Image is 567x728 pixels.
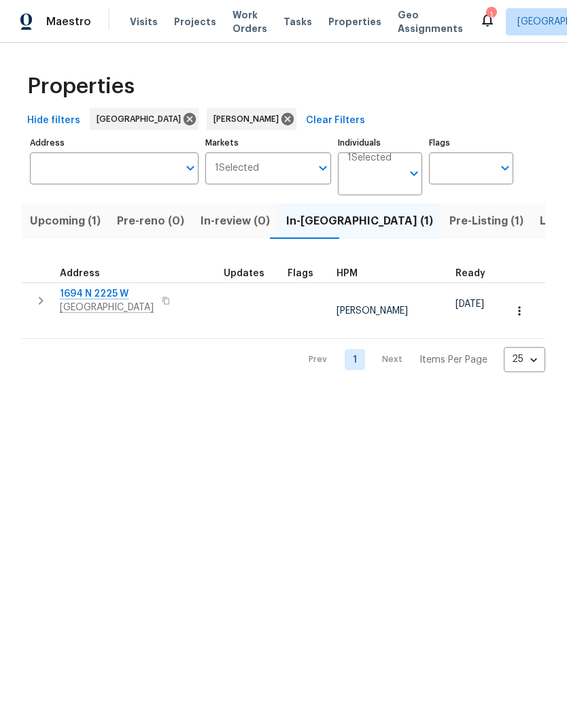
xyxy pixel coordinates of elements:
span: Ready [456,269,485,278]
span: In-[GEOGRAPHIC_DATA] (1) [286,212,433,231]
span: Work Orders [233,8,267,35]
nav: Pagination Navigation [296,347,545,372]
label: Markets [205,139,332,147]
span: Clear Filters [306,112,365,129]
span: Projects [174,15,216,29]
span: 1 Selected [215,163,259,174]
button: Clear Filters [300,108,371,133]
span: Hide filters [27,112,80,129]
span: Tasks [283,17,312,27]
div: 25 [504,342,545,377]
button: Hide filters [22,108,86,133]
span: [PERSON_NAME] [337,306,408,316]
span: Geo Assignments [398,8,463,35]
span: Pre-reno (0) [117,212,184,231]
div: [PERSON_NAME] [207,108,296,130]
span: [DATE] [456,299,484,309]
span: HPM [337,269,358,278]
label: Address [30,139,199,147]
span: Updates [224,269,264,278]
button: Open [181,159,200,178]
div: Earliest renovation start date (first business day after COE or Checkout) [456,269,498,278]
span: Properties [328,15,381,29]
span: Address [60,269,100,278]
span: 1 Selected [347,152,392,164]
label: Individuals [338,139,422,147]
span: [GEOGRAPHIC_DATA] [97,112,186,126]
p: Items Per Page [419,353,487,367]
span: Pre-Listing (1) [449,212,523,231]
span: Upcoming (1) [30,212,101,231]
a: Goto page 1 [345,349,365,370]
div: [GEOGRAPHIC_DATA] [90,108,199,130]
span: Flags [288,269,313,278]
span: [PERSON_NAME] [213,112,284,126]
button: Open [405,164,424,183]
label: Flags [429,139,513,147]
div: 1 [486,8,496,22]
button: Open [313,159,332,178]
span: Maestro [46,15,91,29]
button: Open [496,159,515,178]
span: Visits [130,15,158,29]
span: Properties [27,80,135,93]
span: In-review (0) [201,212,270,231]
